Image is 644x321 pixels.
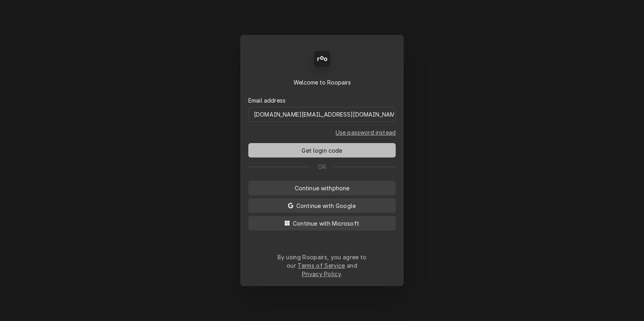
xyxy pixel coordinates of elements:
div: Welcome to Roopairs [248,78,396,87]
span: Continue with phone [293,184,351,192]
button: Continue withphone [248,181,396,195]
label: Email address [248,96,286,105]
span: Continue with Google [295,202,357,210]
a: Go to Email and password form [336,128,396,137]
span: Get login code [300,146,344,155]
button: Get login code [248,143,396,157]
div: Or [248,163,396,171]
a: Terms of Service [298,262,345,269]
a: Privacy Policy [302,271,341,277]
button: Continue with Microsoft [248,216,396,230]
div: By using Roopairs, you agree to our and . [277,253,367,278]
span: Continue with Microsoft [291,219,361,228]
button: Continue with Google [248,198,396,213]
input: email@mail.com [248,107,396,122]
